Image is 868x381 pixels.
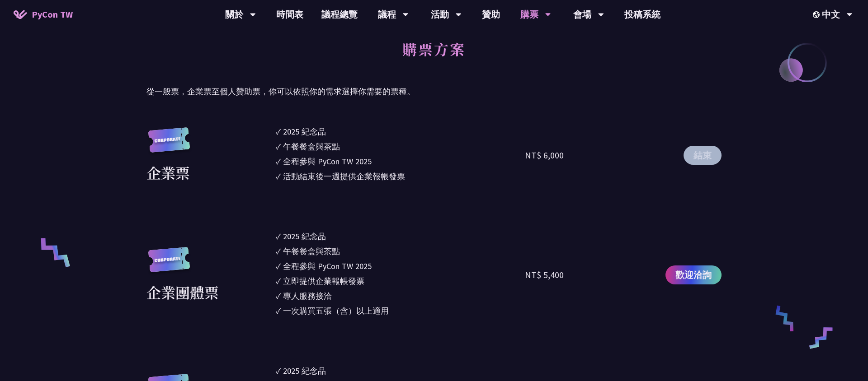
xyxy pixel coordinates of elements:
[276,170,525,182] li: ✓
[283,275,364,287] div: 立即提供企業報帳發票
[684,146,722,165] button: 結束
[276,230,525,242] li: ✓
[276,140,525,153] li: ✓
[283,260,372,272] div: 全程參與 PyCon TW 2025
[276,245,525,257] li: ✓
[32,8,73,21] span: PyCon TW
[276,365,525,377] li: ✓
[283,125,326,138] div: 2025 紀念品
[525,149,564,162] div: NT$ 6,000
[146,247,192,282] img: corporate.a587c14.svg
[283,155,372,167] div: 全程參與 PyCon TW 2025
[283,290,332,302] div: 專人服務接洽
[283,230,326,242] div: 2025 紀念品
[276,155,525,167] li: ✓
[283,140,340,153] div: 午餐餐盒與茶點
[146,127,192,162] img: corporate.a587c14.svg
[283,170,405,182] div: 活動結束後一週提供企業報帳發票
[276,305,525,317] li: ✓
[283,305,389,317] div: 一次購買五張（含）以上適用
[276,275,525,287] li: ✓
[276,125,525,138] li: ✓
[283,245,340,257] div: 午餐餐盒與茶點
[813,11,822,18] img: Locale Icon
[525,268,564,282] div: NT$ 5,400
[14,10,27,19] img: Home icon of PyCon TW 2025
[146,162,190,183] div: 企業票
[146,281,219,303] div: 企業團體票
[675,268,712,282] span: 歡迎洽詢
[146,85,722,98] p: 從一般票，企業票至個人贊助票，你可以依照你的需求選擇你需要的票種。
[665,265,722,284] a: 歡迎洽詢
[5,3,82,26] a: PyCon TW
[276,260,525,272] li: ✓
[146,31,722,80] h2: 購票方案
[276,290,525,302] li: ✓
[283,365,326,377] div: 2025 紀念品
